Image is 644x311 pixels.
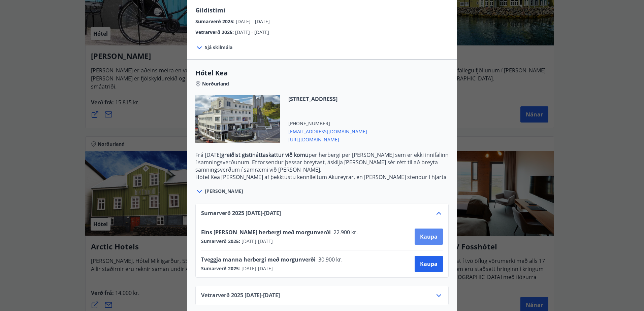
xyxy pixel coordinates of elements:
span: [DATE] - [DATE] [235,29,269,35]
span: Hótel Kea [195,68,449,78]
span: [PERSON_NAME] [205,188,243,195]
span: Sjá skilmála [205,44,232,51]
span: [PHONE_NUMBER] [288,120,367,127]
span: [STREET_ADDRESS] [288,95,367,103]
span: Sumarverð 2025 : [195,18,236,25]
span: [URL][DOMAIN_NAME] [288,135,367,143]
span: Gildistími [195,6,225,14]
strong: greiðist gistináttaskattur við komu [221,151,309,159]
span: [DATE] - [DATE] [236,18,270,25]
p: Frá [DATE] per herbergi per [PERSON_NAME] sem er ekki innifalinn í samningsverðunum. Ef forsendur... [195,151,449,173]
span: Vetrarverð 2025 : [195,29,235,35]
span: [EMAIL_ADDRESS][DOMAIN_NAME] [288,127,367,135]
span: Norðurland [202,80,229,87]
p: Hótel Kea [PERSON_NAME] af þekktustu kennileitum Akureyrar, en [PERSON_NAME] stendur í hjarta mið... [195,173,449,203]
